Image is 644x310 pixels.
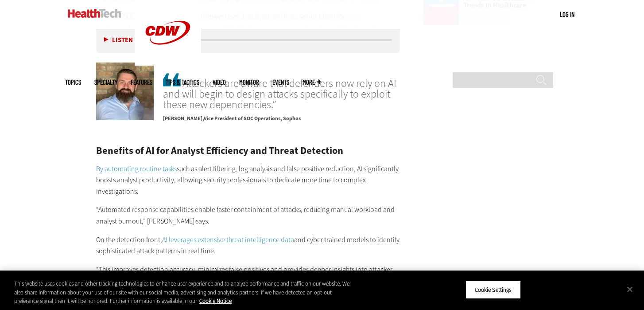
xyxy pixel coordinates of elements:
[65,79,81,86] span: Topics
[162,235,294,244] a: AI leverages extensive threat intelligence data
[239,79,259,86] a: MonITor
[620,279,640,299] button: Close
[14,279,354,306] div: This website uses cookies and other tracking technologies to enhance user experience and to analy...
[135,59,201,68] a: CDW
[96,163,400,197] p: such as alert filtering, log analysis and false positive reduction, AI significantly boosts analy...
[96,146,400,156] h2: Benefits of AI for Analyst Efficiency and Threat Detection
[466,280,521,299] button: Cookie Settings
[303,79,321,86] span: More
[131,79,152,86] a: Features
[560,10,574,19] div: User menu
[199,297,232,305] a: More information about your privacy
[96,264,400,298] p: “This improves detection accuracy, minimizes false positives and provides deeper insights into at...
[96,164,177,173] a: By automating routine tasks
[94,79,117,86] span: Specialty
[560,10,574,18] a: Log in
[68,9,121,18] img: Home
[163,115,204,122] span: [PERSON_NAME]
[213,79,226,86] a: Video
[166,79,199,86] a: Tips & Tactics
[96,204,400,227] p: “Automated response capabilities enable faster containment of attacks, reducing manual workload a...
[96,234,400,257] p: On the detection front, and cyber trained models to identify sophisticated attack patterns in rea...
[272,79,289,86] a: Events
[163,71,400,110] span: Attackers are aware that defenders now rely on AI and will begin to design attacks specifically t...
[163,110,400,123] p: Vice President of SOC Operations, Sophos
